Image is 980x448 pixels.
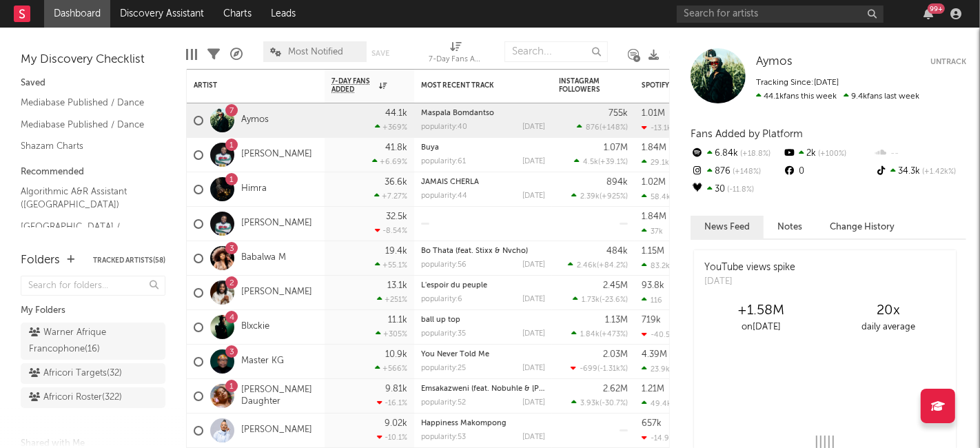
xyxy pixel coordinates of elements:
[756,92,837,101] span: 44.1k fans this week
[522,296,545,303] div: [DATE]
[923,8,933,19] button: 99+
[331,77,376,94] span: 7-Day Fans Added
[691,145,782,163] div: 6.84k
[21,117,152,132] a: Mediabase Published / Dance
[825,319,952,336] div: daily average
[421,110,494,117] a: Maspala Bomdantso
[642,365,670,374] div: 23.9k
[642,399,671,408] div: 49.4k
[421,144,439,152] a: Buya
[642,212,666,221] div: 1.84M
[602,331,626,338] span: +473 %
[522,192,545,200] div: [DATE]
[385,350,407,359] div: 10.9k
[371,50,389,57] button: Save
[642,158,669,167] div: 29.1k
[580,365,598,373] span: -699
[580,193,600,201] span: 2.39k
[241,114,269,126] a: Aymos
[568,261,628,269] div: ( )
[421,365,466,372] div: popularity: 25
[602,400,626,407] span: -30.7 %
[385,143,407,152] div: 41.8k
[571,398,628,407] div: ( )
[782,145,874,163] div: 2k
[875,145,966,163] div: --
[602,124,626,132] span: +148 %
[386,212,407,221] div: 32.5k
[21,252,60,269] div: Folders
[421,192,467,200] div: popularity: 44
[241,425,312,436] a: [PERSON_NAME]
[429,34,484,74] div: 7-Day Fans Added (7-Day Fans Added)
[421,420,545,427] div: Happiness Makompong
[571,329,628,338] div: ( )
[642,109,665,118] div: 1.01M
[385,178,407,187] div: 36.6k
[375,226,407,235] div: -8.54 %
[421,110,545,117] div: Maspala Bomdantso
[574,157,628,166] div: ( )
[756,92,919,101] span: 9.4k fans last week
[603,350,628,359] div: 2.03M
[421,123,467,131] div: popularity: 40
[522,123,545,131] div: [DATE]
[782,163,874,181] div: 0
[642,330,674,339] div: -40.5k
[421,247,545,255] div: Bo Thata (feat. Stixx & Nvcho)
[421,282,487,289] a: L'espoir du peuple
[756,55,793,69] a: Aymos
[21,219,152,274] a: [GEOGRAPHIC_DATA] / [GEOGRAPHIC_DATA] / [GEOGRAPHIC_DATA] / All Africa A&R Assistant
[21,164,165,181] div: Recommended
[374,192,407,201] div: +7.27 %
[241,183,267,195] a: Himra
[586,124,600,132] span: 876
[421,351,545,358] div: You Never Told Me
[577,123,628,132] div: ( )
[571,364,628,373] div: ( )
[580,331,600,338] span: 1.84k
[288,48,343,57] span: Most Notified
[385,385,407,394] div: 9.81k
[816,216,908,238] button: Change History
[921,168,957,176] span: +1.42k %
[29,365,122,382] div: Africori Targets ( 32 )
[825,303,952,319] div: 20 x
[571,192,628,201] div: ( )
[738,150,770,158] span: +18.8 %
[875,163,966,181] div: 34.3k
[642,192,671,201] div: 58.4k
[764,216,816,238] button: Notes
[642,316,661,325] div: 719k
[385,109,407,118] div: 44.1k
[421,282,545,289] div: L'espoir du peuple
[697,303,825,319] div: +1.58M
[421,385,545,393] div: Emsakazweni (feat. Nobuhle & Essa Kay)
[577,262,597,269] span: 2.46k
[602,296,626,304] span: -23.6 %
[606,178,628,187] div: 894k
[186,34,197,74] div: Edit Columns
[241,321,269,333] a: Blxckie
[522,365,545,372] div: [DATE]
[642,123,671,132] div: -13.1k
[421,247,528,255] a: Bo Thata (feat. Stixx & Nvcho)
[928,3,945,14] div: 99 +
[522,158,545,165] div: [DATE]
[29,389,122,406] div: Africori Roster ( 322 )
[241,287,312,298] a: [PERSON_NAME]
[725,186,754,194] span: -11.8 %
[375,364,407,373] div: +566 %
[377,398,407,407] div: -16.1 %
[583,159,598,166] span: 4.5k
[504,41,608,62] input: Search...
[230,34,243,74] div: A&R Pipeline
[816,150,846,158] span: +100 %
[21,323,165,360] a: Warner Afrique Francophone(16)
[691,129,803,139] span: Fans Added by Platform
[691,163,782,181] div: 876
[93,257,165,264] button: Tracked Artists(58)
[522,399,545,407] div: [DATE]
[642,261,670,270] div: 83.2k
[421,179,479,186] a: JAMAIS CHERLA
